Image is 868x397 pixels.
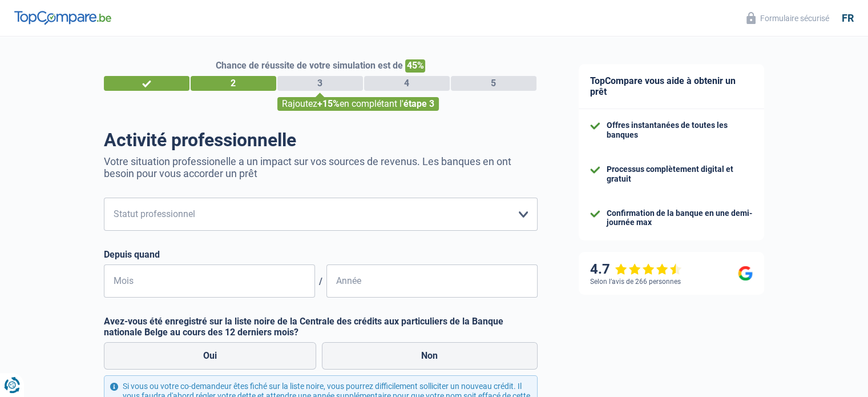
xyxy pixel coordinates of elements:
div: 1 [104,76,189,91]
div: Rajoutez en complétant l' [277,97,439,111]
img: TopCompare Logo [14,11,111,25]
span: étape 3 [403,98,434,109]
div: 4.7 [590,261,682,278]
div: 5 [451,76,536,91]
label: Depuis quand [104,249,538,260]
input: MM [104,264,315,298]
div: 3 [277,76,363,91]
span: Chance de réussite de votre simulation est de [216,60,403,71]
p: Votre situation professionelle a un impact sur vos sources de revenus. Les banques en ont besoin ... [104,155,538,179]
label: Non [322,342,538,370]
div: fr [842,12,854,25]
span: / [315,276,326,287]
label: Oui [104,342,317,370]
input: AAAA [326,264,538,298]
span: 45% [405,59,425,73]
div: Processus complètement digital et gratuit [607,165,753,184]
span: +15% [317,98,340,109]
label: Avez-vous été enregistré sur la liste noire de la Centrale des crédits aux particuliers de la Ban... [104,316,538,338]
div: TopCompare vous aide à obtenir un prêt [579,64,764,109]
div: 2 [191,76,276,91]
div: Confirmation de la banque en une demi-journée max [607,208,753,228]
div: 4 [364,76,450,91]
div: Offres instantanées de toutes les banques [607,121,753,140]
div: Selon l’avis de 266 personnes [590,278,681,286]
button: Formulaire sécurisé [740,9,836,27]
h1: Activité professionnelle [104,129,538,151]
